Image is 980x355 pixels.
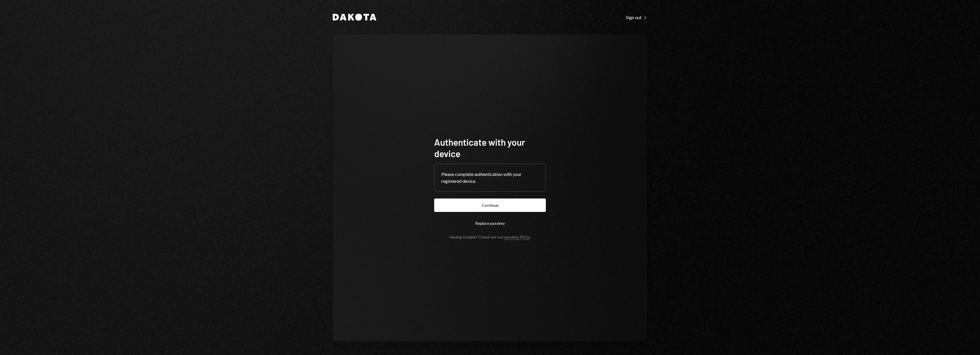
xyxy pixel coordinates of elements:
button: Replace passkey [434,216,546,230]
a: passkey FAQs [505,234,530,240]
div: Please complete authentication with your registered device. [441,171,539,184]
h1: Authenticate with your device [434,136,546,159]
a: Sign out [626,14,647,20]
button: Continue [434,198,546,212]
div: Having trouble? Check out our . [450,234,531,239]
